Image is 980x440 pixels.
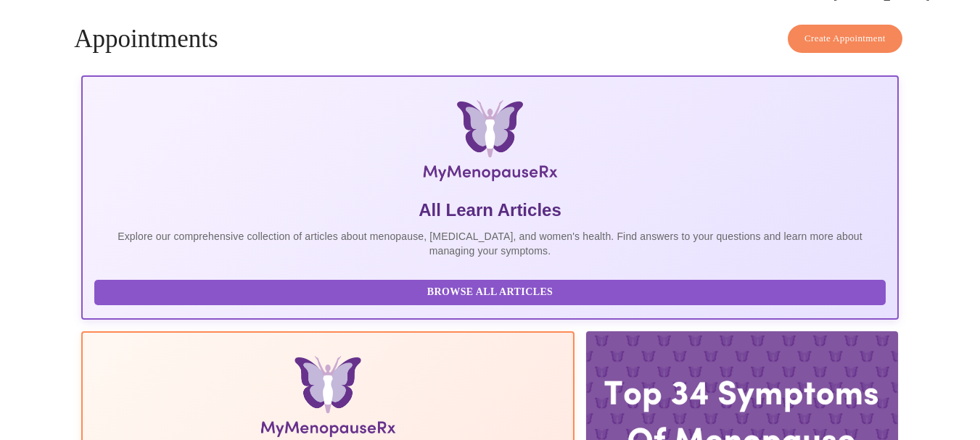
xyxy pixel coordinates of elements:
[94,199,886,222] h5: All Learn Articles
[109,283,871,302] span: Browse All Articles
[217,100,762,187] img: MyMenopauseRx Logo
[788,25,902,53] button: Create Appointment
[94,285,889,297] a: Browse All Articles
[94,229,886,258] p: Explore our comprehensive collection of articles about menopause, [MEDICAL_DATA], and women's hea...
[94,280,886,305] button: Browse All Articles
[74,25,906,54] h4: Appointments
[804,30,886,47] span: Create Appointment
